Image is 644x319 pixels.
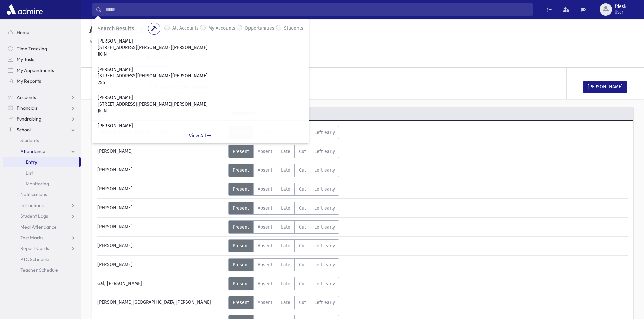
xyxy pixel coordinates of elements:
[233,262,249,268] span: Present
[233,149,249,154] span: Present
[98,73,303,79] p: [STREET_ADDRESS][PERSON_NAME][PERSON_NAME]
[314,262,335,268] span: Left early
[3,254,81,265] a: PTC Schedule
[98,101,303,108] p: [STREET_ADDRESS][PERSON_NAME][PERSON_NAME]
[94,164,228,177] div: [PERSON_NAME]
[314,149,335,154] span: Left early
[281,224,290,230] span: Late
[98,51,303,58] p: JK-N
[233,281,249,287] span: Present
[98,123,303,142] a: [PERSON_NAME] [STREET_ADDRESS][PERSON_NAME][PERSON_NAME] Pre1A-A
[258,149,272,154] span: Absent
[258,262,272,268] span: Absent
[615,4,626,9] span: fdesk
[228,258,339,271] div: AttTypes
[245,25,275,33] label: Opportunities
[299,186,306,192] span: Cut
[20,202,44,208] span: Infractions
[20,191,47,197] span: Notifications
[98,66,303,86] a: [PERSON_NAME] [STREET_ADDRESS][PERSON_NAME][PERSON_NAME] 2SS
[299,167,306,173] span: Cut
[233,186,249,192] span: Present
[3,211,81,221] a: Student Logs
[258,281,272,287] span: Absent
[20,267,58,273] span: Teacher Schedule
[98,108,303,114] p: JK-N
[208,25,235,33] label: My Accounts
[89,39,148,45] u: Missing Attendance History
[3,135,81,146] a: Students
[314,205,335,211] span: Left early
[281,186,290,192] span: Late
[258,167,272,173] span: Absent
[20,245,49,251] span: Report Cards
[233,205,249,211] span: Present
[228,183,339,196] div: AttTypes
[5,3,44,16] img: AdmirePro
[299,243,306,249] span: Cut
[98,38,303,58] a: [PERSON_NAME] [STREET_ADDRESS][PERSON_NAME][PERSON_NAME] JK-N
[3,54,81,65] a: My Tasks
[94,258,228,271] div: [PERSON_NAME]
[281,149,290,154] span: Late
[281,167,290,173] span: Late
[98,38,303,45] p: [PERSON_NAME]
[94,220,228,234] div: [PERSON_NAME]
[228,202,339,215] div: AttTypes
[583,81,627,93] button: [PERSON_NAME]
[228,239,339,252] div: AttTypes
[314,186,335,192] span: Left early
[98,94,303,114] a: [PERSON_NAME] [STREET_ADDRESS][PERSON_NAME][PERSON_NAME] JK-N
[17,105,38,111] span: Financials
[17,94,36,100] span: Accounts
[281,300,290,305] span: Late
[299,205,306,211] span: Cut
[98,94,303,101] p: [PERSON_NAME]
[281,262,290,268] span: Late
[98,66,303,73] p: [PERSON_NAME]
[94,239,228,252] div: [PERSON_NAME]
[20,235,43,241] span: Test Marks
[3,265,81,275] a: Teacher Schedule
[314,167,335,173] span: Left early
[314,130,335,135] span: Left early
[172,25,199,33] label: All Accounts
[281,243,290,249] span: Late
[3,178,81,189] a: Monitoring
[98,123,303,129] p: [PERSON_NAME]
[314,224,335,230] span: Left early
[258,205,272,211] span: Absent
[3,76,81,86] a: My Reports
[92,48,116,67] a: Single
[94,202,228,215] div: [PERSON_NAME]
[3,124,81,135] a: School
[20,148,45,154] span: Attendance
[299,281,306,287] span: Cut
[87,24,162,36] h5: Attendance Entry
[17,67,54,73] span: My Appointments
[92,73,102,80] label: Date
[20,224,57,230] span: Meal Attendance
[3,146,81,157] a: Attendance
[92,128,309,143] a: View All
[26,170,33,176] span: List
[3,92,81,103] a: Accounts
[17,78,41,84] span: My Reports
[233,300,249,305] span: Present
[87,39,148,45] a: Missing Attendance History
[228,220,339,234] div: AttTypes
[17,116,41,122] span: Fundraising
[299,262,306,268] span: Cut
[228,164,339,177] div: AttTypes
[94,296,228,309] div: [PERSON_NAME][GEOGRAPHIC_DATA][PERSON_NAME]
[20,213,48,219] span: Student Logs
[258,300,272,305] span: Absent
[258,186,272,192] span: Absent
[3,167,81,178] a: List
[17,127,31,133] span: School
[94,277,228,290] div: Gal, [PERSON_NAME]
[299,149,306,154] span: Cut
[102,3,533,16] input: Search
[3,43,81,54] a: Time Tracking
[3,157,79,167] a: Entry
